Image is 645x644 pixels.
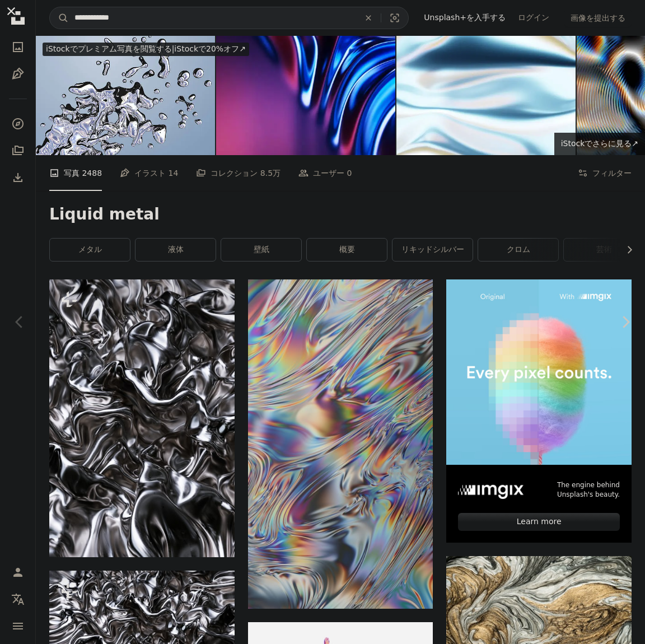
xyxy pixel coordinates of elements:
button: ビジュアル検索 [381,7,408,29]
a: 写真 [7,36,29,58]
form: サイト内でビジュアルを探す [49,7,409,29]
img: file-1738247656630-84979c115d43image [446,279,632,465]
a: 次へ [606,268,645,376]
a: 概要 [307,239,387,261]
a: メタル [50,239,130,261]
button: リストを右にスクロールする [619,239,632,261]
img: 光沢のある素材の束の白黒写真 [49,279,235,557]
a: ログイン / 登録する [7,561,29,584]
a: ユーザー 0 [298,155,352,191]
span: The engine behind Unsplash's beauty. [539,480,620,500]
a: 青と白の渦巻きのクローズアップ [248,439,433,449]
a: 光沢のある素材の束の白黒写真 [49,413,235,423]
a: ログイン [512,9,555,27]
a: 壁紙 [221,239,301,261]
a: イラスト [7,63,29,85]
a: iStockでプレミアム写真を閲覧する|iStockで20%オフ↗ [36,36,256,63]
a: コレクション 8.5万 [196,155,281,191]
img: 青と白の渦巻きのクローズアップ [248,279,433,609]
button: メニュー [7,615,29,637]
span: iStockで20%オフ ↗ [46,44,246,53]
button: フィルター [578,155,632,191]
a: 探す [7,113,29,135]
a: ダウンロード履歴 [7,166,29,189]
a: コレクション [7,139,29,162]
img: file-1738246957937-1ee55d8b7970 [458,481,523,499]
button: 言語 [7,588,29,610]
button: Unsplashで検索する [50,7,69,29]
a: イラスト 14 [120,155,178,191]
img: Abstract Background [396,36,576,155]
h1: Liquid metal [49,204,632,225]
span: iStockでさらに見る ↗ [561,139,638,148]
img: Abstract metallic soft waves, blue violet shiny iridescent liquid shapes. 3d render illustration [216,36,395,155]
div: Learn more [458,513,620,531]
button: 全てクリア [356,7,381,29]
a: 波線のある金属表面のクローズアップ [49,618,235,628]
a: Unsplash+を入手する [418,9,512,27]
span: iStockでプレミアム写真を閲覧する | [46,44,174,53]
span: 0 [347,167,352,179]
span: 14 [169,167,179,179]
span: 8.5万 [260,167,281,179]
img: 液体でのひと泳ぎや、反射ドロップ [36,36,215,155]
a: リキッドシルバー [392,239,473,261]
a: 芸術 [564,239,644,261]
a: 液体 [135,239,216,261]
a: クロム [478,239,558,261]
button: 画像を提出する [564,9,632,27]
a: The engine behind Unsplash's beauty.Learn more [446,279,632,543]
a: 茶色と黒の抽象画 [446,620,632,631]
a: iStockでさらに見る↗ [554,133,645,155]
